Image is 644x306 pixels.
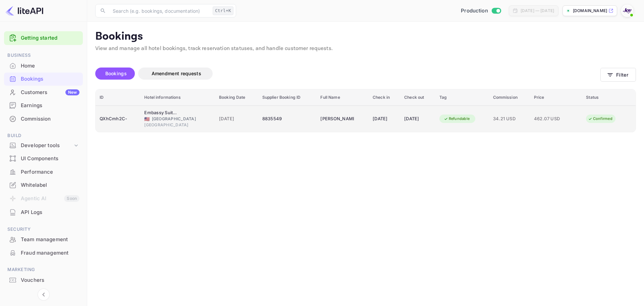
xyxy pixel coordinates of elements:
[4,226,83,233] span: Security
[4,179,83,192] div: Whitelabel
[622,5,633,16] img: With Joy
[95,45,636,53] p: View and manage all hotel bookings, track reservation statuses, and handle customer requests.
[100,114,136,124] div: QXhCmh2C-
[21,115,79,123] div: Commission
[4,73,83,85] a: Bookings
[109,4,210,17] input: Search (e.g. bookings, documentation)
[21,249,79,257] div: Fraud management
[95,68,600,80] div: account-settings tabs
[95,30,636,43] p: Bookings
[4,140,83,151] div: Developer tools
[105,71,127,76] span: Bookings
[144,117,150,121] span: United States of America
[38,289,50,301] button: Collapse navigation
[4,206,83,219] div: API Logs
[4,166,83,178] a: Performance
[4,179,83,191] a: Whitelabel
[21,102,79,110] div: Earnings
[21,75,79,83] div: Bookings
[21,236,79,244] div: Team management
[4,113,83,126] div: Commission
[4,52,83,59] span: Business
[21,142,73,149] div: Developer tools
[4,247,83,259] a: Fraud management
[4,31,83,45] div: Getting started
[96,89,140,106] th: ID
[4,59,83,72] a: Home
[262,114,313,124] div: 8835549
[4,99,83,112] div: Earnings
[258,89,317,106] th: Supplier Booking ID
[21,155,79,163] div: UI Components
[21,168,79,176] div: Performance
[4,86,83,98] a: CustomersNew
[215,89,258,106] th: Booking Date
[4,152,83,165] div: UI Components
[144,116,211,122] div: [GEOGRAPHIC_DATA]
[4,266,83,273] span: Marketing
[600,68,636,82] button: Filter
[4,274,83,287] div: Vouchers
[21,34,79,42] a: Getting started
[582,89,636,106] th: Status
[65,89,79,95] div: New
[213,6,233,15] div: Ctrl+K
[4,274,83,286] a: Vouchers
[534,115,568,123] span: 462.07 USD
[373,114,396,124] div: [DATE]
[5,5,43,16] img: LiteAPI logo
[573,8,607,14] p: [DOMAIN_NAME]
[489,89,530,106] th: Commission
[461,7,488,15] span: Production
[4,59,83,73] div: Home
[144,122,211,128] div: [GEOGRAPHIC_DATA]
[4,206,83,218] a: API Logs
[4,73,83,86] div: Bookings
[584,115,617,123] div: Confirmed
[140,89,215,106] th: Hotel informations
[21,62,79,70] div: Home
[21,276,79,284] div: Vouchers
[21,209,79,216] div: API Logs
[4,86,83,99] div: CustomersNew
[96,89,636,132] table: booking table
[4,166,83,179] div: Performance
[4,152,83,165] a: UI Components
[4,113,83,125] a: Commission
[369,89,400,106] th: Check in
[144,110,178,116] div: Embassy Suites by Hilton Raleigh Durham Airport Brier Creek
[21,181,79,189] div: Whitelabel
[219,115,254,123] span: [DATE]
[439,115,474,123] div: Refundable
[521,8,554,14] div: [DATE] — [DATE]
[4,233,83,246] a: Team management
[400,89,435,106] th: Check out
[404,114,431,124] div: [DATE]
[320,114,354,124] div: Maame Wilson
[4,233,83,246] div: Team management
[152,71,201,76] span: Amendment requests
[4,247,83,260] div: Fraud management
[458,7,503,15] div: Switch to Sandbox mode
[435,89,489,106] th: Tag
[4,132,83,139] span: Build
[4,99,83,112] a: Earnings
[21,89,79,96] div: Customers
[530,89,582,106] th: Price
[316,89,369,106] th: Full Name
[493,115,526,123] span: 34.21 USD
